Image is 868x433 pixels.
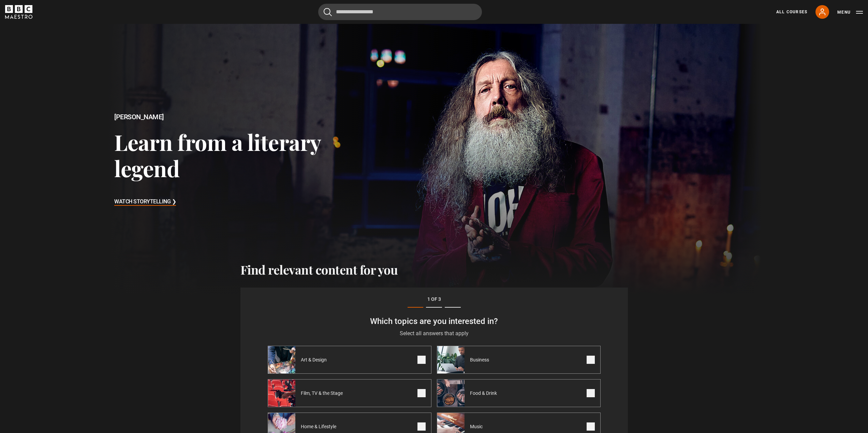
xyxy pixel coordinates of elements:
h3: Learn from a literary legend [114,129,369,182]
h3: Which topics are you interested in? [268,316,601,327]
input: Search [318,4,482,20]
a: All Courses [776,9,807,15]
span: Film, TV & the Stage [295,390,351,397]
h3: Watch Storytelling ❯ [114,197,176,207]
span: Music [465,423,491,430]
h2: [PERSON_NAME] [114,113,369,121]
p: Select all answers that apply [268,329,601,338]
button: Toggle navigation [837,9,863,16]
button: Submit the search query [324,8,332,16]
span: Food & Drink [465,390,505,397]
h2: Find relevant content for you [240,262,628,277]
p: 1 of 3 [268,296,601,303]
span: Art & Design [295,356,335,363]
a: [PERSON_NAME] Learn from a literary legend Watch Storytelling ❯ [107,24,762,296]
span: Business [465,356,497,363]
svg: BBC Maestro [5,5,32,19]
span: Home & Lifestyle [295,423,344,430]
